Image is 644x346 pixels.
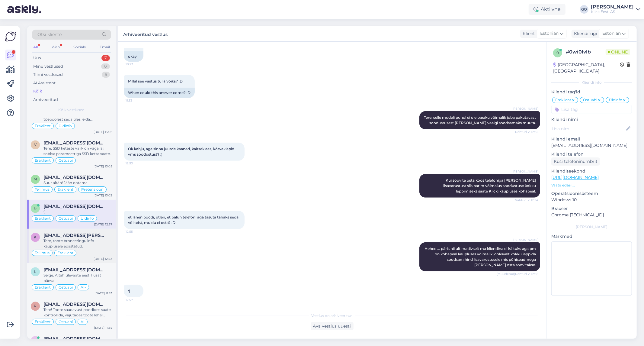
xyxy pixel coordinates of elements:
div: Web [50,43,61,51]
input: Lisa tag [551,105,632,114]
span: [PERSON_NAME] [512,169,538,174]
div: All [32,43,39,51]
div: Uus [33,55,41,61]
span: Pretensioon [81,188,104,191]
div: [DATE] 12:57 [94,222,112,227]
p: Klienditeekond [551,168,632,174]
span: Üldinfo [81,217,94,220]
div: GO [580,5,588,14]
span: AI [81,320,85,324]
span: Nähtud ✓ 12:54 [515,198,538,202]
span: 12:55 [126,229,148,234]
span: (Muudetud) Nähtud ✓ 12:56 [497,272,538,276]
span: Eraklient [555,98,571,102]
img: Askly Logo [5,31,16,42]
span: n [34,338,37,343]
div: Tiimi vestlused [33,72,63,78]
span: Ostuabi [59,320,73,324]
div: [PERSON_NAME] [591,5,634,9]
div: [PERSON_NAME] [551,224,632,230]
p: Märkmed [551,233,632,240]
span: k [34,235,37,240]
div: Kõik [33,88,42,94]
div: 0 [101,63,110,70]
span: Ostuabi [583,98,597,102]
div: Aktiivne [529,4,566,15]
span: Eraklient [57,188,73,191]
p: Kliendi nimi [551,116,632,123]
div: 5 [102,72,110,78]
div: [DATE] 11:34 [94,325,112,330]
span: [PERSON_NAME] [512,106,538,111]
span: Eraklient [35,286,51,289]
div: Klick Eesti AS [591,9,634,14]
span: AI- [81,286,86,289]
label: Arhiveeritud vestlus [123,30,168,38]
span: Eraklient [35,159,51,162]
div: Ava vestlus uuesti [311,322,354,330]
p: Kliendi email [551,136,632,142]
div: AI Assistent [33,80,56,86]
div: [DATE] 13:06 [94,130,112,134]
span: Kõik vestlused [59,107,85,113]
p: Windows 10 [551,197,632,203]
span: [PERSON_NAME] [512,238,538,242]
span: Hehee ... päris nii ultimatiivselt ma kliendina ei käituks aga pm on kohapeal kaupluses võimalik ... [425,246,537,267]
span: neti88@mail.ru [43,336,106,342]
span: kadi.katre.kopper@gmail.com [43,233,106,238]
div: Minu vestlused [33,63,63,70]
div: When could this answer come? :D [124,88,195,98]
span: Eraklient [35,124,51,128]
div: [DATE] 13:02 [94,193,112,198]
span: Ostuabi [59,159,73,162]
div: [DATE] 13:05 [94,164,112,169]
div: Kliendi info [551,80,632,85]
input: Lisa nimi [552,125,625,132]
span: l [34,270,37,274]
div: # 0wi0lvlb [566,48,606,56]
span: rasmusseire99@gmail.com [43,302,106,307]
span: Estonian [540,30,559,37]
span: Üldinfo [59,124,72,128]
div: Selge. Aitäh ülevaate eest! Ilusat päeva! [43,273,112,284]
span: Üldinfo [609,98,622,102]
div: Tere, SSD ketaste valik on väga lai, sobiva parameetriga SSD ketta saate valida siit: [URL][DOMAI... [43,146,112,157]
div: Küsi telefoninumbrit [551,157,600,166]
div: Tere! Toote saadavust poodides saate kontrollida, vajutades toote lehel "Saadavus poodides" nupul... [43,307,112,318]
span: veix001@gmail.com [43,141,106,146]
span: Eraklient [35,320,51,324]
span: 12:53 [126,161,148,166]
div: [GEOGRAPHIC_DATA], [GEOGRAPHIC_DATA] [553,62,620,74]
div: Klienditugi [572,31,597,37]
span: Tellimus [35,188,50,191]
span: Online [606,49,630,55]
p: Operatsioonisüsteem [551,190,632,197]
span: et lähen poodi, ütlen, et palun telefoni aga tasuta tahaks seda või teist, muidu ei osta? :D [128,215,239,225]
span: :) [128,289,130,293]
span: Ostuabi [59,286,73,289]
span: Tellimus [35,251,50,255]
span: 11:33 [126,98,148,103]
span: 12:57 [126,298,148,302]
span: Ostuabi [59,217,73,220]
span: Vestlus on arhiveeritud [311,313,353,319]
span: Eraklient [35,217,51,220]
div: Klient [520,31,535,37]
p: Kliendi telefon [551,151,632,157]
p: Kliendi tag'id [551,89,632,95]
div: Tere, toote broneeringu info kauplusele edastatud. [43,238,112,249]
p: Brauser [551,205,632,212]
div: Arhiveeritud [33,97,58,103]
div: Socials [72,43,87,51]
span: Ok kahju, aga sinna juurde kaaned, kaitseklaas, kõrvaklapid vms soodustust? ;) [128,147,235,157]
div: Suur aitäh! Jään ootama [43,180,112,186]
div: Email [98,43,111,51]
p: Vaata edasi ... [551,183,632,188]
div: :) [43,209,112,215]
p: [EMAIL_ADDRESS][DOMAIN_NAME] [551,142,632,149]
span: Nähtud ✓ 12:52 [515,130,538,134]
span: Otsi kliente [37,31,62,38]
span: r [34,304,37,309]
div: 7 [101,55,110,61]
span: 10:23 [126,62,148,66]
